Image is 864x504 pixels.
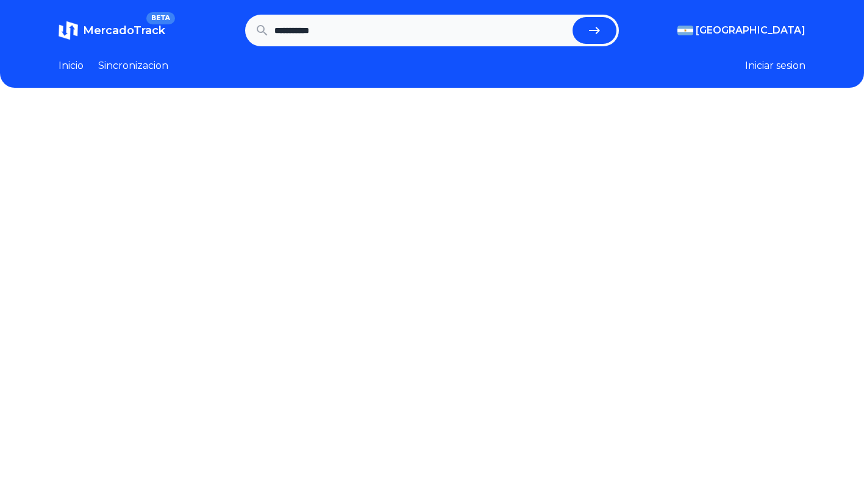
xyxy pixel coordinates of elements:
[146,12,175,24] span: BETA
[677,23,805,38] button: [GEOGRAPHIC_DATA]
[696,23,805,38] span: [GEOGRAPHIC_DATA]
[98,59,168,73] a: Sincronizacion
[59,59,84,73] a: Inicio
[677,26,693,35] img: Argentina
[59,21,78,40] img: MercadoTrack
[83,24,165,37] span: MercadoTrack
[745,59,805,73] button: Iniciar sesion
[59,21,165,40] a: MercadoTrackBETA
